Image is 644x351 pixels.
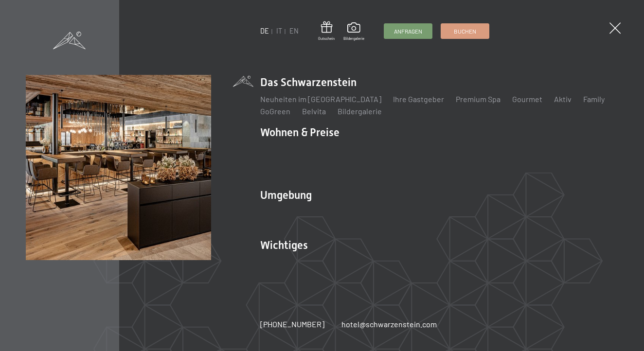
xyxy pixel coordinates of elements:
a: Anfragen [384,24,432,38]
a: Premium Spa [456,94,501,104]
a: IT [276,27,282,35]
span: Buchen [454,27,476,35]
a: Buchen [441,24,489,38]
a: Bildergalerie [343,22,364,41]
span: [PHONE_NUMBER] [260,319,324,329]
a: Belvita [302,106,326,116]
a: Gourmet [512,94,542,104]
span: Gutschein [318,36,335,41]
a: Bildergalerie [338,106,382,116]
a: Ihre Gastgeber [393,94,444,104]
span: Bildergalerie [343,36,364,41]
span: Anfragen [394,27,422,35]
a: EN [289,27,299,35]
a: Gutschein [318,21,335,41]
a: hotel@schwarzenstein.com [341,319,437,330]
a: Neuheiten im [GEOGRAPHIC_DATA] [260,94,381,104]
a: DE [260,27,269,35]
a: Aktiv [554,94,572,104]
a: [PHONE_NUMBER] [260,319,324,330]
a: GoGreen [260,106,290,116]
a: Family [583,94,605,104]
